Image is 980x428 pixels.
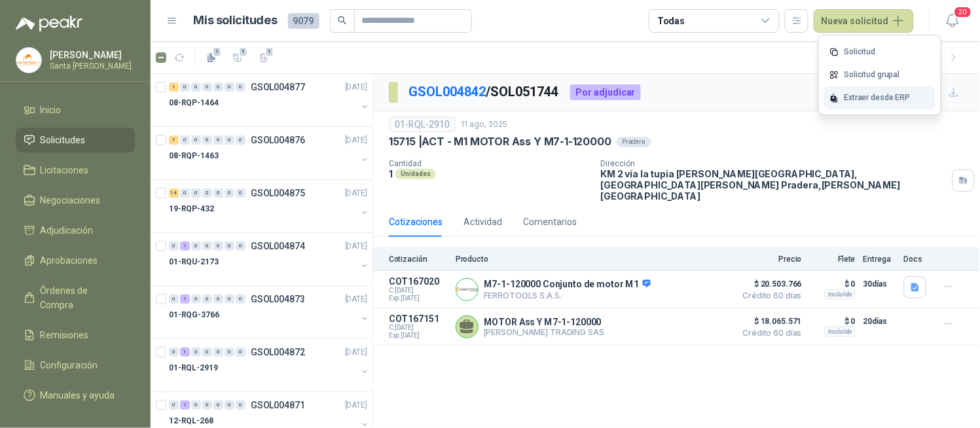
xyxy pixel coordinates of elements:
[954,6,972,18] span: 20
[16,16,82,31] img: Logo peakr
[41,103,62,117] span: Inicio
[523,215,577,229] div: Comentarios
[213,46,222,57] span: 1
[169,256,219,268] p: 01-RQU-2173
[213,241,223,251] div: 0
[225,401,234,410] div: 0
[16,353,135,378] a: Configuración
[16,278,135,317] a: Órdenes de Compra
[814,9,914,33] button: Nueva solicitud
[180,135,190,145] div: 0
[736,255,802,264] p: Precio
[180,82,190,92] div: 0
[180,188,190,198] div: 0
[41,223,94,238] span: Adjudicación
[253,47,274,68] button: 1
[736,276,802,292] span: $ 20.503.766
[50,62,132,70] p: Santa [PERSON_NAME]
[251,241,305,251] p: GSOL004874
[169,135,179,145] div: 1
[41,328,89,342] span: Remisiones
[50,50,132,60] p: [PERSON_NAME]
[456,279,478,300] img: Company Logo
[169,291,370,333] a: 0 1 0 0 0 0 0 GSOL004873[DATE] 01-RQG-3766
[16,383,135,408] a: Manuales y ayuda
[16,48,41,73] img: Company Logo
[265,46,274,57] span: 1
[225,82,234,92] div: 0
[169,97,219,109] p: 08-RQP-1464
[863,313,896,329] p: 20 días
[225,188,234,198] div: 0
[484,327,604,337] p: [PERSON_NAME] TRADING SAS
[810,276,856,292] p: $ 0
[180,348,190,357] div: 1
[169,401,179,410] div: 0
[288,13,319,29] span: 9079
[41,358,98,372] span: Configuración
[389,287,448,294] span: C: [DATE]
[41,163,89,177] span: Licitaciones
[389,116,456,132] div: 01-RQL-2910
[825,289,856,300] div: Incluido
[169,203,214,215] p: 19-RQP-432
[338,16,347,25] span: search
[191,135,201,145] div: 0
[169,344,370,386] a: 0 1 0 0 0 0 0 GSOL004872[DATE] 01-RQL-2919
[16,218,135,243] a: Adjudicación
[408,84,486,99] a: GSOL004842
[389,168,393,179] p: 1
[345,134,367,147] p: [DATE]
[236,135,245,145] div: 0
[202,135,212,145] div: 0
[41,253,98,268] span: Aprobaciones
[389,324,448,332] span: C: [DATE]
[191,294,201,304] div: 0
[202,401,212,410] div: 0
[16,248,135,273] a: Aprobaciones
[169,294,179,304] div: 0
[601,168,947,202] p: KM 2 vía la tupia [PERSON_NAME][GEOGRAPHIC_DATA], [GEOGRAPHIC_DATA][PERSON_NAME] Pradera , [PERSO...
[191,348,201,357] div: 0
[389,255,448,264] p: Cotización
[225,294,234,304] div: 0
[345,187,367,200] p: [DATE]
[456,255,729,264] p: Producto
[601,159,947,168] p: Dirección
[169,415,213,427] p: 12-RQL-268
[389,332,448,340] span: Exp: [DATE]
[191,188,201,198] div: 0
[16,158,135,183] a: Licitaciones
[863,276,896,292] p: 30 días
[389,313,448,324] p: COT167151
[191,401,201,410] div: 0
[41,283,122,312] span: Órdenes de Compra
[825,327,856,337] div: Incluido
[345,399,367,412] p: [DATE]
[169,132,370,174] a: 1 0 0 0 0 0 0 GSOL004876[DATE] 08-RQP-1463
[389,276,448,287] p: COT167020
[16,98,135,122] a: Inicio
[941,9,964,33] button: 20
[617,137,651,147] div: Pradera
[389,294,448,302] span: Exp: [DATE]
[16,188,135,213] a: Negociaciones
[191,241,201,251] div: 0
[169,79,370,121] a: 1 0 0 0 0 0 0 GSOL004877[DATE] 08-RQP-1464
[225,241,234,251] div: 0
[169,185,370,227] a: 14 0 0 0 0 0 0 GSOL004875[DATE] 19-RQP-432
[345,81,367,94] p: [DATE]
[904,255,930,264] p: Docs
[236,348,245,357] div: 0
[236,82,245,92] div: 0
[169,362,218,374] p: 01-RQL-2919
[202,82,212,92] div: 0
[213,188,223,198] div: 0
[169,82,179,92] div: 1
[389,159,590,168] p: Cantidad
[389,215,443,229] div: Cotizaciones
[213,401,223,410] div: 0
[251,348,305,357] p: GSOL004872
[16,323,135,348] a: Remisiones
[395,169,436,179] div: Unidades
